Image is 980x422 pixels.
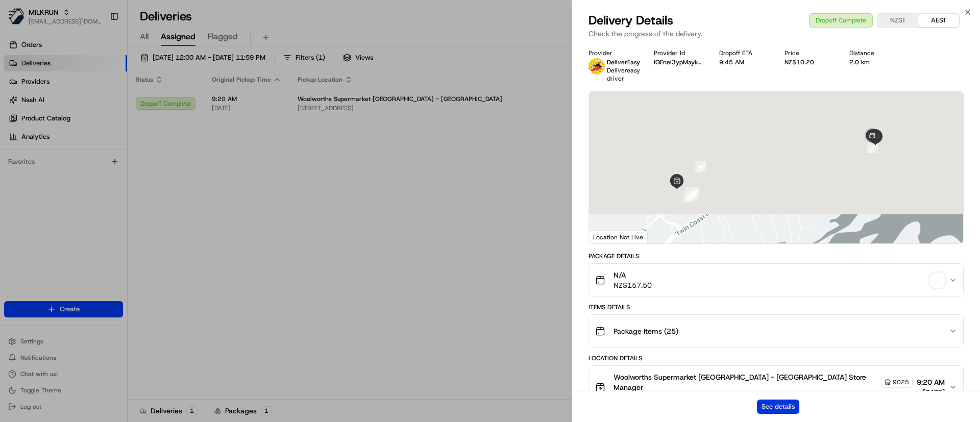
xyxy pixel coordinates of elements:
[614,372,879,392] span: Woolworths Supermarket [GEOGRAPHIC_DATA] - [GEOGRAPHIC_DATA] Store Manager
[785,49,834,57] div: Price
[589,58,605,75] img: delivereasy_logo.png
[719,49,768,57] div: Dropoff ETA
[867,142,878,153] div: 7
[688,188,699,200] div: 4
[849,58,898,66] div: 2.0 km
[654,49,703,57] div: Provider Id
[685,187,697,198] div: 3
[654,58,703,66] button: iQEnel3ypMayk3jaA0A5Cw
[684,191,695,202] div: 5
[589,231,648,243] div: Location Not Live
[893,378,909,386] span: 9025
[589,252,964,260] div: Package Details
[589,366,963,409] button: Woolworths Supermarket [GEOGRAPHIC_DATA] - [GEOGRAPHIC_DATA] Store Manager90259:20 AM[DATE]
[589,315,963,347] button: Package Items (25)
[589,303,964,311] div: Items Details
[607,58,640,66] span: DeliverEasy
[918,14,959,27] button: AEST
[614,326,678,336] span: Package Items ( 25 )
[614,270,652,280] span: N/A
[719,58,768,66] div: 9:45 AM
[695,161,706,172] div: 6
[614,280,652,290] span: NZ$157.50
[589,264,963,296] button: N/ANZ$157.50
[785,58,834,66] div: NZ$10.20
[917,387,945,398] span: [DATE]
[589,29,964,39] p: Check the progress of the delivery.
[589,12,673,29] span: Delivery Details
[917,377,945,387] span: 9:20 AM
[589,49,638,57] div: Provider
[607,66,640,83] span: Delivereasy driver
[757,400,799,414] button: See details
[877,14,918,27] button: NZST
[849,49,898,57] div: Distance
[589,354,964,362] div: Location Details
